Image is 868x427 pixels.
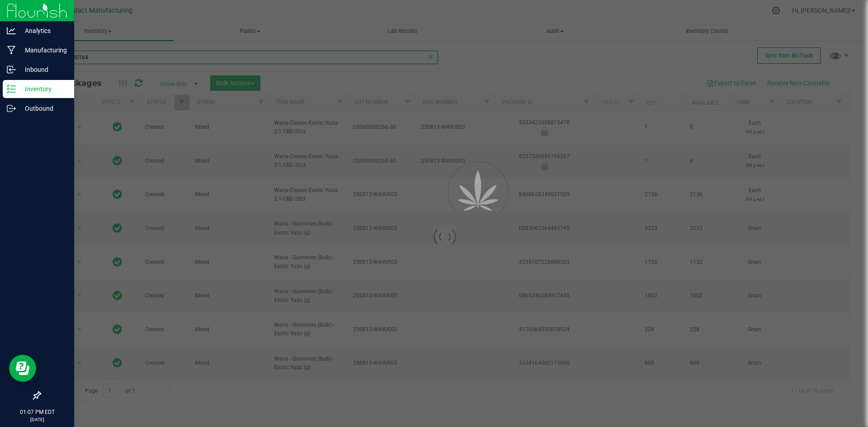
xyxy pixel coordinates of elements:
iframe: Resource center [9,355,36,382]
p: [DATE] [4,416,70,423]
p: Manufacturing [16,45,70,56]
p: Outbound [16,103,70,114]
p: Inventory [16,84,70,94]
p: Inbound [16,64,70,75]
p: 01:07 PM EDT [4,408,70,416]
p: Analytics [16,25,70,36]
inline-svg: Outbound [7,104,16,113]
inline-svg: Inbound [7,65,16,74]
inline-svg: Manufacturing [7,46,16,55]
inline-svg: Inventory [7,84,16,94]
inline-svg: Analytics [7,26,16,35]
